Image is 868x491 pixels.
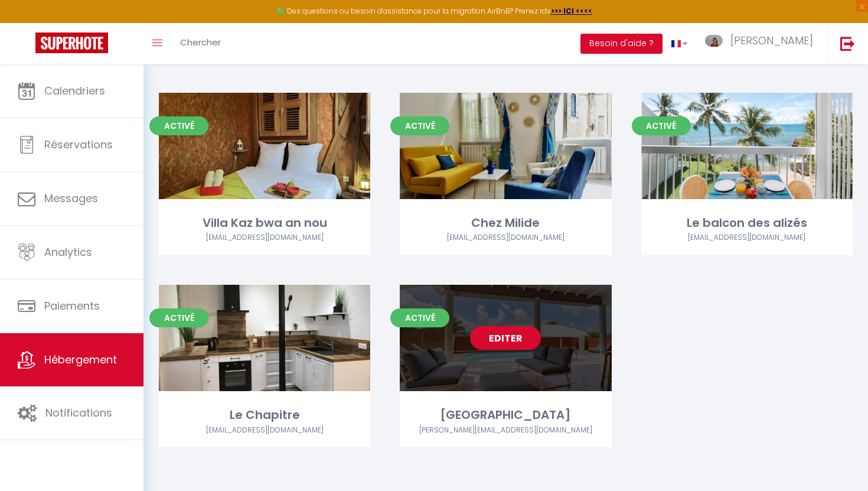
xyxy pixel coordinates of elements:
[44,191,98,206] span: Messages
[180,36,221,48] span: Chercher
[35,32,108,53] img: Super Booking
[44,352,117,367] span: Hébergement
[400,232,611,243] div: Airbnb
[470,326,541,350] a: Editer
[641,232,853,243] div: Airbnb
[390,116,449,135] span: Activé
[400,214,611,232] div: Chez Milide
[551,6,592,16] a: >>> ICI <<<<
[45,405,112,420] span: Notifications
[580,34,663,54] button: Besoin d'aide ?
[171,23,230,64] a: Chercher
[44,137,113,152] span: Réservations
[390,308,449,327] span: Activé
[400,425,611,436] div: Airbnb
[149,308,208,327] span: Activé
[44,245,92,259] span: Analytics
[641,214,853,232] div: Le balcon des alizés
[840,36,855,51] img: logout
[44,298,100,313] span: Paiements
[149,116,208,135] span: Activé
[159,406,370,424] div: Le Chapitre
[159,232,370,243] div: Airbnb
[705,35,723,47] img: ...
[400,406,611,424] div: [GEOGRAPHIC_DATA]
[730,33,813,48] span: [PERSON_NAME]
[159,425,370,436] div: Airbnb
[44,83,105,98] span: Calendriers
[696,23,828,64] a: ... [PERSON_NAME]
[632,116,691,135] span: Activé
[159,214,370,232] div: Villa Kaz bwa an nou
